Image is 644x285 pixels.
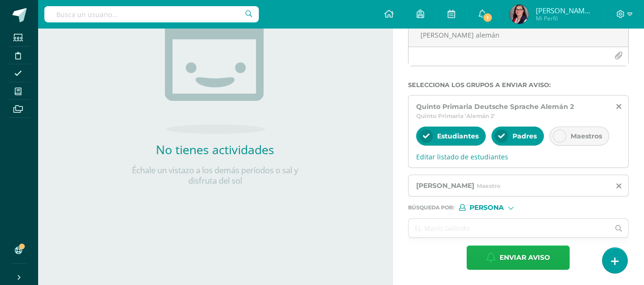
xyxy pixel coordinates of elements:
h2: No tienes actividades [120,141,310,157]
span: Enviar aviso [500,246,550,269]
img: 243c1e32f5017151968dd361509f48cd.png [510,5,529,24]
span: [PERSON_NAME] [416,181,474,190]
span: 1 [482,12,493,23]
p: Échale un vistazo a los demás períodos o sal y disfruta del sol [120,165,310,186]
span: Mi Perfil [536,14,593,22]
span: Estudiantes [437,132,479,140]
button: Enviar aviso [467,246,570,270]
span: Persona [470,205,504,210]
span: Padres [512,132,537,140]
span: Maestros [571,132,602,140]
span: Quinto Primaria 'Alemán 2' [416,112,495,119]
span: [PERSON_NAME] [PERSON_NAME] [536,6,593,15]
input: Busca un usuario... [44,6,259,22]
span: Búsqueda por : [408,205,454,210]
label: Selecciona los grupos a enviar aviso : [408,81,629,88]
span: Quinto Primaria Deutsche Sprache Alemán 2 [416,102,574,111]
span: Editar listado de estudiantes [416,152,621,161]
div: [object Object] [459,204,531,211]
input: Ej. Mario Galindo [409,219,610,237]
span: Maestro [477,182,501,189]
